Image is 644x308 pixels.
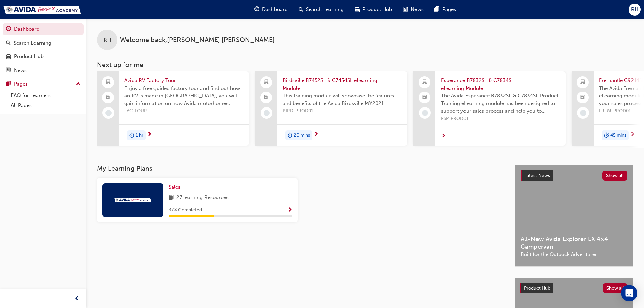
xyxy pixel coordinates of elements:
a: Birdsville B7452SL & C7454SL eLearning ModuleThis training module will showcase the features and ... [255,71,407,146]
div: Product Hub [14,53,44,61]
a: Sales [169,183,183,191]
a: FAQ for Learners [8,90,84,101]
button: DashboardSearch LearningProduct HubNews [3,22,84,78]
span: This training module will showcase the features and benefits of the Avida Birdsville MY2021. [283,92,402,107]
span: learningRecordVerb_NONE-icon [264,110,270,116]
a: Latest NewsShow all [521,170,627,181]
span: 27 Learning Resources [176,194,229,202]
span: Pages [442,6,456,14]
span: pages-icon [434,5,439,14]
span: BIRD-PROD01 [283,107,402,115]
a: All Pages [8,100,84,111]
span: next-icon [630,132,635,138]
span: 37 % Completed [169,206,202,214]
span: 1 hr [136,132,143,139]
span: Built for the Outback Adventurer. [521,251,627,258]
a: News [3,64,84,77]
div: Search Learning [14,39,51,47]
a: news-iconNews [398,3,429,17]
span: News [411,6,424,14]
span: All-New Avida Explorer LX 4×4 Campervan [521,235,627,251]
span: Birdsville B7452SL & C7454SL eLearning Module [283,77,402,92]
span: ESP-PROD01 [441,115,560,123]
span: book-icon [169,194,174,202]
span: search-icon [6,40,11,46]
a: Dashboard [3,23,84,35]
span: duration-icon [604,131,609,140]
span: next-icon [147,132,152,138]
span: Esperance B7832SL & C7834SL eLearning Module [441,77,560,92]
div: Pages [14,80,28,88]
span: Show Progress [287,207,292,213]
span: Latest News [524,173,550,179]
span: Product Hub [524,285,550,291]
span: RH [631,6,638,14]
span: learningRecordVerb_NONE-icon [105,110,112,116]
span: Search Learning [306,6,344,14]
span: pages-icon [6,81,11,87]
a: Latest NewsShow allAll-New Avida Explorer LX 4×4 CampervanBuilt for the Outback Adventurer. [515,165,633,267]
button: Show all [602,171,628,181]
span: booktick-icon [106,93,111,102]
a: Product Hub [3,50,84,63]
img: Trak [3,6,81,14]
span: The Avida Esperance B7832SL & C7834SL Product Training eLearning module has been designed to supp... [441,92,560,115]
span: booktick-icon [422,93,427,102]
span: 20 mins [294,132,310,139]
span: guage-icon [254,5,259,14]
span: Enjoy a free guided factory tour and find out how an RV is made in [GEOGRAPHIC_DATA], you will ga... [124,85,244,108]
h3: Next up for me [86,61,644,69]
span: laptop-icon [106,78,111,87]
button: RH [629,4,641,16]
span: booktick-icon [264,93,269,102]
img: Trak [114,198,151,202]
a: pages-iconPages [429,3,461,17]
a: car-iconProduct Hub [349,3,398,17]
a: Esperance B7832SL & C7834SL eLearning ModuleThe Avida Esperance B7832SL & C7834SL Product Trainin... [413,71,566,146]
span: next-icon [441,133,446,139]
span: Welcome back , [PERSON_NAME] [PERSON_NAME] [120,36,275,44]
span: Product Hub [362,6,392,14]
span: Avida RV Factory Tour [124,77,244,85]
span: prev-icon [74,294,79,303]
span: FAC-TOUR [124,107,244,115]
span: news-icon [403,5,408,14]
span: up-icon [76,80,81,89]
h3: My Learning Plans [97,165,504,172]
span: 45 mins [610,132,626,139]
span: laptop-icon [422,78,427,87]
span: duration-icon [129,131,134,140]
span: booktick-icon [580,93,585,102]
span: RH [104,36,111,44]
a: guage-iconDashboard [249,3,293,17]
span: car-icon [355,5,360,14]
a: Avida RV Factory TourEnjoy a free guided factory tour and find out how an RV is made in [GEOGRAPH... [97,71,249,146]
span: news-icon [6,68,11,74]
span: Dashboard [262,6,288,14]
span: Sales [169,184,181,190]
span: learningRecordVerb_NONE-icon [422,110,428,116]
span: search-icon [299,5,303,14]
span: laptop-icon [264,78,269,87]
a: search-iconSearch Learning [293,3,349,17]
span: car-icon [6,54,11,60]
span: guage-icon [6,26,11,32]
button: Show all [603,283,628,293]
a: Product HubShow all [520,283,628,294]
span: laptop-icon [580,78,585,87]
span: next-icon [314,132,319,138]
span: duration-icon [288,131,292,140]
a: Search Learning [3,37,84,49]
div: Open Intercom Messenger [621,285,637,301]
button: Pages [3,78,84,90]
div: News [14,67,27,74]
button: Show Progress [287,206,292,214]
span: learningRecordVerb_NONE-icon [580,110,586,116]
